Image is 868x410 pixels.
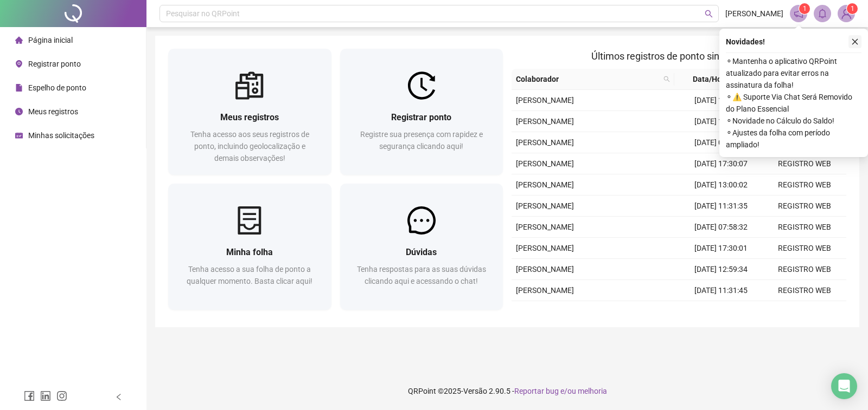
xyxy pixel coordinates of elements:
td: [DATE] 12:58:24 [679,90,763,111]
img: 1361 [838,5,854,22]
span: linkedin [40,391,51,401]
span: Espelho de ponto [28,83,86,92]
span: [PERSON_NAME] [516,201,574,210]
div: Open Intercom Messenger [831,373,857,399]
td: REGISTRO WEB [763,301,846,322]
span: search [661,71,672,87]
span: Página inicial [28,36,73,44]
span: file [15,84,23,92]
span: left [115,393,123,401]
span: home [15,36,23,44]
span: [PERSON_NAME] [516,138,574,147]
span: [PERSON_NAME] [516,265,574,274]
span: [PERSON_NAME] [516,96,574,105]
span: [PERSON_NAME] [725,8,783,19]
span: Tenha acesso aos seus registros de ponto, incluindo geolocalização e demais observações! [190,130,309,162]
span: environment [15,60,23,68]
span: [PERSON_NAME] [516,117,574,126]
td: REGISTRO WEB [763,174,846,196]
td: REGISTRO WEB [763,217,846,238]
span: Meus registros [220,112,279,122]
span: Colaborador [516,73,659,85]
span: Dúvidas [406,247,437,257]
td: [DATE] 08:01:35 [679,301,763,322]
td: [DATE] 11:30:37 [679,111,763,132]
span: Últimos registros de ponto sincronizados [591,50,767,62]
span: [PERSON_NAME] [516,223,574,231]
td: REGISTRO WEB [763,196,846,217]
td: [DATE] 11:31:35 [679,196,763,217]
span: search [663,76,670,82]
a: Registrar pontoRegistre sua presença com rapidez e segurança clicando aqui! [340,49,503,175]
span: facebook [24,391,35,401]
a: DúvidasTenha respostas para as suas dúvidas clicando aqui e acessando o chat! [340,184,503,310]
span: 1 [851,5,854,12]
span: instagram [56,391,67,401]
span: [PERSON_NAME] [516,159,574,168]
span: ⚬ Novidade no Cálculo do Saldo! [726,115,861,127]
span: Minhas solicitações [28,131,94,140]
span: Minha folha [226,247,273,257]
td: REGISTRO WEB [763,238,846,259]
td: REGISTRO WEB [763,280,846,301]
span: close [851,38,859,45]
span: [PERSON_NAME] [516,244,574,252]
td: [DATE] 12:59:34 [679,259,763,280]
a: Meus registrosTenha acesso aos seus registros de ponto, incluindo geolocalização e demais observa... [168,49,331,175]
td: [DATE] 13:00:02 [679,174,763,196]
span: search [705,10,713,18]
span: 1 [803,5,807,12]
td: [DATE] 11:31:45 [679,280,763,301]
td: [DATE] 07:59:51 [679,132,763,153]
span: notification [794,9,803,18]
td: [DATE] 17:30:01 [679,238,763,259]
span: Tenha respostas para as suas dúvidas clicando aqui e acessando o chat! [357,265,486,285]
span: Meus registros [28,107,78,116]
span: Tenha acesso a sua folha de ponto a qualquer momento. Basta clicar aqui! [187,265,312,285]
th: Data/Hora [674,69,756,90]
span: [PERSON_NAME] [516,286,574,295]
span: clock-circle [15,108,23,115]
span: Registre sua presença com rapidez e segurança clicando aqui! [360,130,483,151]
span: Data/Hora [679,73,743,85]
span: ⚬ Ajustes da folha com período ampliado! [726,127,861,151]
td: REGISTRO WEB [763,153,846,174]
span: bell [818,9,827,18]
td: [DATE] 17:30:07 [679,153,763,174]
span: ⚬ Mantenha o aplicativo QRPoint atualizado para evitar erros na assinatura da folha! [726,55,861,91]
td: REGISTRO WEB [763,259,846,280]
sup: 1 [799,3,810,14]
span: [PERSON_NAME] [516,180,574,189]
span: Versão [463,387,487,395]
span: Reportar bug e/ou melhoria [514,387,607,395]
span: Novidades ! [726,36,765,48]
span: Registrar ponto [28,60,81,68]
span: ⚬ ⚠️ Suporte Via Chat Será Removido do Plano Essencial [726,91,861,115]
sup: Atualize o seu contato no menu Meus Dados [847,3,858,14]
footer: QRPoint © 2025 - 2.90.5 - [146,372,868,410]
span: schedule [15,132,23,139]
a: Minha folhaTenha acesso a sua folha de ponto a qualquer momento. Basta clicar aqui! [168,184,331,310]
span: Registrar ponto [391,112,451,122]
td: [DATE] 07:58:32 [679,217,763,238]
